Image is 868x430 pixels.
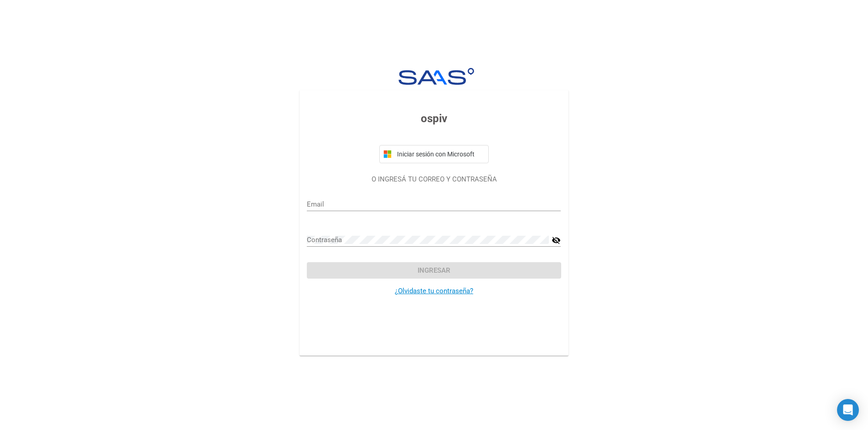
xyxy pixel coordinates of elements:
[307,262,561,279] button: Ingresar
[552,235,561,246] mat-icon: visibility_off
[307,110,561,127] h3: ospiv
[379,145,489,163] button: Iniciar sesión con Microsoft
[395,287,473,295] a: ¿Olvidaste tu contraseña?
[395,150,485,158] span: Iniciar sesión con Microsoft
[307,174,561,185] p: O INGRESÁ TU CORREO Y CONTRASEÑA
[837,399,859,421] div: Open Intercom Messenger
[418,266,450,275] span: Ingresar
